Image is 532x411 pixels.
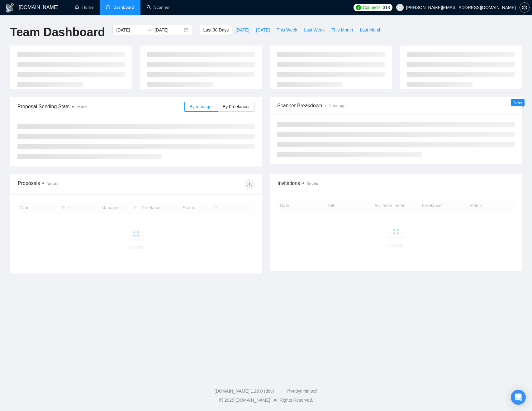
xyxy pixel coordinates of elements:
[329,104,345,108] time: 2 hours ago
[106,5,110,9] span: dashboard
[219,398,223,402] span: copyright
[331,27,353,33] span: This Month
[273,25,301,35] button: This Week
[147,27,152,32] span: to
[520,5,529,10] span: setting
[203,27,229,33] span: Last 30 Days
[360,27,381,33] span: Last Month
[304,27,325,33] span: Last Week
[17,103,184,110] span: Proposal Sending Stats
[10,25,105,40] h1: Team Dashboard
[76,105,87,109] span: No data
[75,5,93,10] a: homeHome
[5,397,527,404] div: 2025 [DOMAIN_NAME] | All Rights Reserved.
[147,5,170,10] a: searchScanner
[147,27,152,32] span: swap-right
[286,389,317,394] a: @vadymhimself
[278,179,514,187] span: Invitations
[307,182,318,185] span: No data
[116,27,145,33] input: Start date
[200,25,232,35] button: Last 30 Days
[113,5,134,10] span: Dashboard
[277,27,297,33] span: This Week
[223,104,250,109] span: By Freelancer
[328,25,356,35] button: This Month
[398,5,402,10] span: user
[301,25,328,35] button: Last Week
[363,4,382,11] span: Connects:
[277,102,515,109] span: Scanner Breakdown
[520,5,530,10] a: setting
[47,182,58,186] span: No data
[215,389,274,394] a: [DOMAIN_NAME] 1.26.0 (dev)
[18,179,136,189] div: Proposals
[235,27,249,33] span: [DATE]
[513,100,522,105] span: New
[356,25,385,35] button: Last Month
[5,3,15,13] img: logo
[232,25,253,35] button: [DATE]
[253,25,273,35] button: [DATE]
[356,5,361,10] img: upwork-logo.png
[256,27,270,33] span: [DATE]
[154,27,183,33] input: End date
[189,104,213,109] span: By manager
[520,2,530,12] button: setting
[383,4,390,11] span: 318
[511,390,526,405] div: Open Intercom Messenger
